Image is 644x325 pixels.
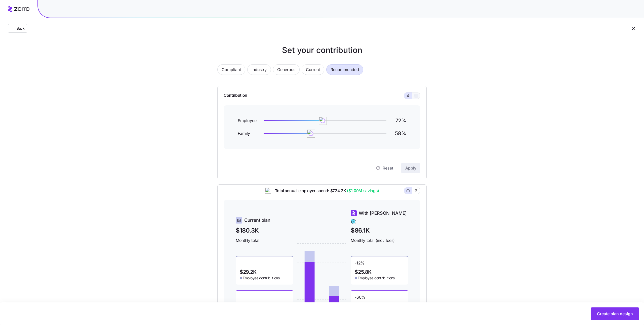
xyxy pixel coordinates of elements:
[392,117,406,124] h2: 72 %
[306,65,320,75] span: Current
[271,188,379,194] span: Total annual employer spend: $724.2K
[355,269,372,275] span: $25.8K
[597,311,633,317] span: Create plan design
[392,130,406,137] h2: 58 %
[355,260,365,268] span: -12 %
[591,307,639,320] button: Create plan design
[372,163,397,173] button: Reset
[346,188,379,194] span: ($1.09M savings)
[351,237,408,244] span: Monthly total (incl. fees)
[383,165,393,171] span: Reset
[224,92,247,99] span: Contribution
[238,118,258,124] span: Employee
[197,44,447,56] h1: Set your contribution
[326,64,363,75] button: Recommended
[8,24,27,33] button: Back
[319,117,327,125] img: ai-icon.png
[247,64,271,75] button: Industry
[358,276,395,281] span: Employee contributions
[236,226,293,235] span: $180.3K
[351,226,408,235] span: $86.1K
[359,210,407,217] span: With [PERSON_NAME]
[15,26,25,31] span: Back
[355,295,365,303] span: -60 %
[240,269,257,275] span: $29.2K
[252,65,267,75] span: Industry
[331,65,359,75] span: Recommended
[405,165,416,171] span: Apply
[277,65,295,75] span: Generous
[273,64,300,75] button: Generous
[222,65,241,75] span: Compliant
[217,64,245,75] button: Compliant
[243,276,280,281] span: Employee contributions
[307,130,315,138] img: ai-icon.png
[244,217,270,224] span: Current plan
[401,163,420,173] button: Apply
[238,130,258,137] span: Family
[302,64,324,75] button: Current
[265,188,271,194] img: ai-icon.png
[236,237,293,244] span: Monthly total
